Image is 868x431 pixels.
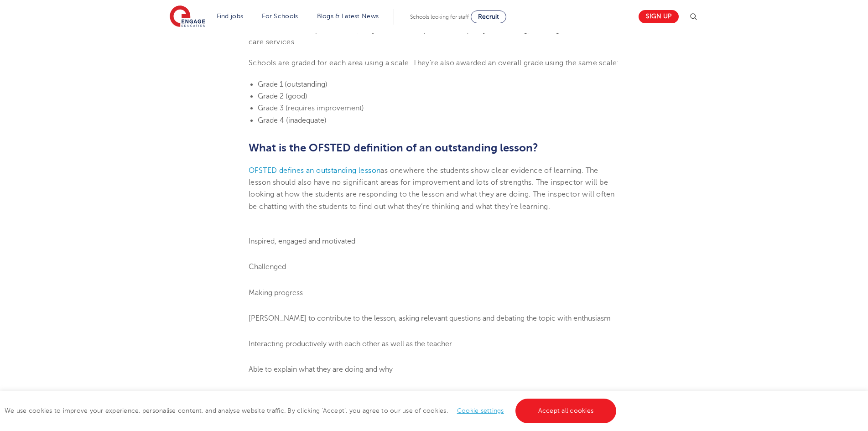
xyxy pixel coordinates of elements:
[471,10,506,23] a: Recruit
[410,14,469,20] span: Schools looking for staff
[258,104,364,112] span: Grade 3 (requires improvement)
[639,10,679,23] a: Sign up
[258,80,327,88] span: Grade 1 (outstanding)
[249,166,380,175] a: OFSTED defines an outstanding lesson
[5,407,619,414] span: We use cookies to improve your experience, personalise content, and analyse website traffic. By c...
[258,116,327,125] span: Grade 4 (inadequate)
[249,340,452,348] span: Interacting productively with each other as well as the teacher
[249,314,611,322] span: [PERSON_NAME] to contribute to the lesson, asking relevant questions and debating the topic with ...
[249,141,538,154] span: What is the OFSTED definition of an outstanding lesson?
[457,407,504,414] a: Cookie settings
[258,92,307,100] span: Grade 2 (good)
[317,13,379,20] a: Blogs & Latest News
[249,365,393,374] span: Able to explain what they are doing and why
[249,289,303,297] span: Making progress
[249,166,614,211] span: where the students show clear evidence of learning. The lesson should also have no significant ar...
[217,13,244,20] a: Find jobs
[249,263,286,271] span: Challenged
[170,5,205,28] img: Engage Education
[249,237,355,245] span: Inspired, engaged and motivated
[515,399,617,423] a: Accept all cookies
[262,13,298,20] a: For Schools
[478,13,499,20] span: Recruit
[380,166,403,175] span: as one
[249,59,619,67] span: Schools are graded for each area using a scale. They’re also awarded an overall grade using the s...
